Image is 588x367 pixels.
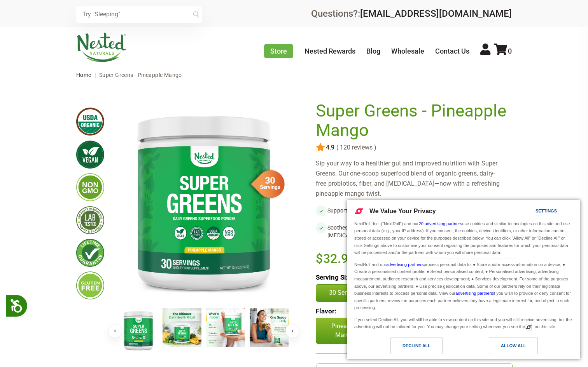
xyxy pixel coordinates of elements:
[76,67,512,83] nav: breadcrumbs
[76,239,104,267] img: lifetimeguarantee
[501,341,526,350] div: Allow All
[316,250,356,267] span: $32.95
[117,101,291,301] img: Super Greens - Pineapple Mango
[76,6,202,23] input: Try "Sleeping"
[316,143,325,152] img: star.svg
[508,47,512,55] span: 0
[535,207,557,215] div: Settings
[76,271,104,299] img: glutenfree
[76,72,91,78] a: Home
[119,308,158,353] img: Super Greens - Pineapple Mango
[369,208,436,214] span: We Value Your Privacy
[250,308,289,347] img: Super Greens - Pineapple Mango
[316,318,374,344] p: Pineapple Mango
[264,44,293,58] a: Store
[285,324,299,338] button: Next
[311,9,512,18] div: Questions?:
[353,259,574,312] div: NextRoll and our process personal data to: ● Store and/or access information on a device; ● Creat...
[76,108,104,136] img: usdaorganic
[522,205,541,219] a: Settings
[353,314,574,331] div: If you select Decline All, you will still be able to view content on this site and you will still...
[316,205,414,216] li: Supports Gut Health
[464,337,576,358] a: Allow All
[93,72,98,78] span: |
[316,158,512,199] div: Sip your way to a healthier gut and improved nutrition with Super Greens. Our one-scoop superfood...
[316,101,508,140] h1: Super Greens - Pineapple Mango
[353,219,574,257] div: NextRoll, Inc. ("NextRoll") and our use cookies and similar technologies on this site and use per...
[402,341,430,350] div: Decline All
[99,72,182,78] span: Super Greens - Pineapple Mango
[316,307,336,315] b: Flavor:
[316,273,355,281] b: Serving Size:
[334,144,376,151] span: ( 120 reviews )
[316,284,374,301] button: 30 Servings
[435,47,469,55] a: Contact Us
[76,33,127,62] img: Nested Naturals
[366,47,380,55] a: Blog
[352,337,464,358] a: Decline All
[304,47,355,55] a: Nested Rewards
[163,308,201,347] img: Super Greens - Pineapple Mango
[206,308,245,347] img: Super Greens - Pineapple Mango
[316,222,414,241] li: Soothes Digestion and Eases [MEDICAL_DATA]
[494,47,512,55] a: 0
[455,291,493,296] a: advertising partners
[325,144,334,151] span: 4.9
[324,289,366,297] p: 30 Servings
[108,324,122,338] button: Previous
[76,206,104,234] img: thirdpartytested
[386,262,424,267] a: advertising partners
[76,141,104,169] img: vegan
[391,47,424,55] a: Wholesale
[246,167,285,201] img: sg-servings-30.png
[360,8,512,19] a: [EMAIL_ADDRESS][DOMAIN_NAME]
[76,173,104,201] img: gmofree
[419,221,462,226] a: 20 advertising partners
